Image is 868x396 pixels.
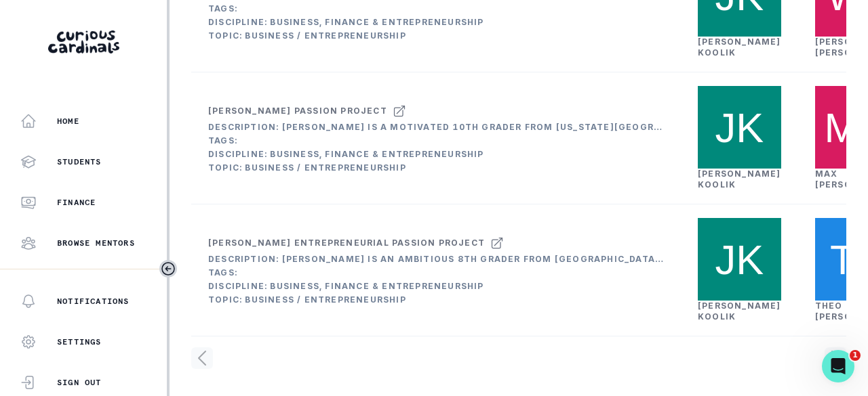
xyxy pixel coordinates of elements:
div: Tags: [208,3,664,14]
p: Students [57,156,102,167]
div: Discipline: Business, Finance & Entrepreneurship [208,281,664,292]
a: [PERSON_NAME] Koolik [698,169,781,190]
img: Curious Cardinals Logo [48,30,119,53]
div: [PERSON_NAME] Passion Project [208,106,387,116]
p: Sign Out [57,377,102,388]
p: Home [57,116,79,127]
button: Toggle sidebar [159,260,177,278]
a: [PERSON_NAME] Koolik [698,37,781,58]
div: Tags: [208,267,664,278]
div: Description: [PERSON_NAME] is a motivated 10th grader from [US_STATE][GEOGRAPHIC_DATA] with a div... [208,122,664,133]
span: 1 [850,350,861,361]
div: Description: [PERSON_NAME] is an ambitious 8th grader from [GEOGRAPHIC_DATA] with a strong entrep... [208,254,664,265]
div: Tags: [208,135,664,146]
div: Discipline: Business, Finance & Entrepreneurship [208,149,664,160]
div: Topic: Business / Entrepreneurship [208,30,664,41]
p: Notifications [57,296,130,307]
a: [PERSON_NAME] Koolik [698,301,781,322]
div: Topic: Business / Entrepreneurship [208,294,664,305]
svg: page right [825,347,846,369]
p: Settings [57,336,102,347]
svg: page left [191,347,213,369]
p: Browse Mentors [57,238,135,248]
div: Topic: Business / Entrepreneurship [208,162,664,173]
div: Discipline: Business, Finance & Entrepreneurship [208,17,664,28]
iframe: Intercom live chat [822,350,854,382]
p: Finance [57,197,96,208]
div: [PERSON_NAME] Entrepreneurial Passion Project [208,238,485,248]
